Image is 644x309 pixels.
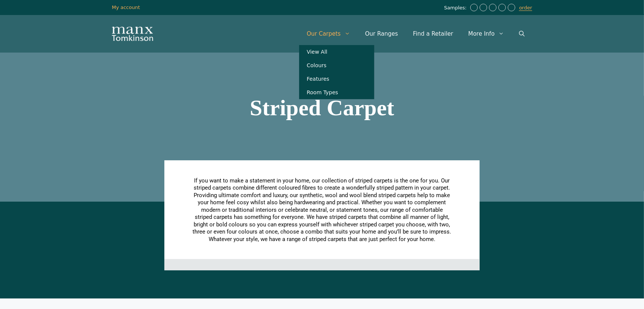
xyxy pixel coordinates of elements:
a: Open Search Bar [512,23,532,45]
a: Room Types [299,86,374,99]
a: My account [112,5,140,10]
nav: Primary [299,23,532,45]
span: If you want to make a statement in your home, our collection of striped carpets is the one for yo... [193,177,451,243]
a: More Info [461,23,512,45]
h1: Striped Carpet [112,96,532,119]
a: Colours [299,59,374,72]
a: order [519,5,532,11]
span: Samples: [444,5,468,11]
a: Our Ranges [358,23,406,45]
a: Features [299,72,374,86]
a: Find a Retailer [405,23,460,45]
a: View All [299,45,374,59]
img: Manx Tomkinson [112,27,153,41]
a: Our Carpets [299,23,358,45]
